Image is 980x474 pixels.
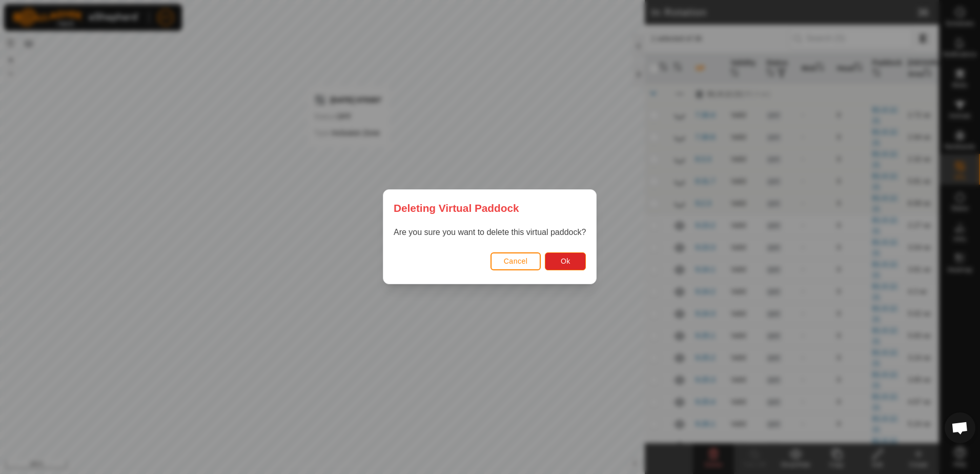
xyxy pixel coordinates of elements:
[491,252,541,270] button: Cancel
[394,227,586,239] p: Are you sure you want to delete this virtual paddock?
[561,258,570,266] span: Ok
[394,200,519,216] span: Deleting Virtual Paddock
[504,258,528,266] span: Cancel
[945,412,975,443] div: Open chat
[545,252,586,270] button: Ok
